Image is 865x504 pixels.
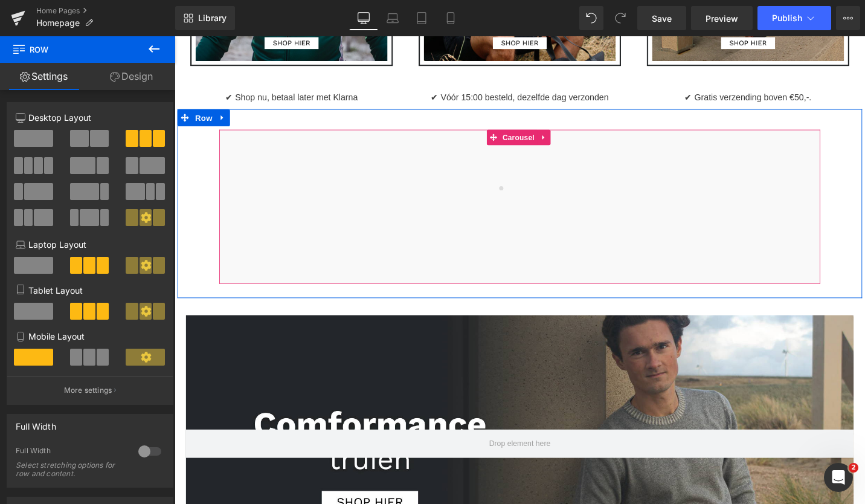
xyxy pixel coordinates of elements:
[16,238,164,251] p: Laptop Layout
[36,6,175,16] a: Home Pages
[254,58,477,72] p: ✔ Vóór 15:00 besteld, dezelfde dag verzonden
[706,12,738,25] span: Preview
[36,18,80,28] span: Homepage
[16,111,164,124] p: Desktop Layout
[64,385,112,396] p: More settings
[43,77,59,95] a: Expand / Collapse
[54,59,194,69] span: ✔ Shop nu, betaal later met Klarna
[16,461,124,478] div: Select stretching options for row and content.
[495,58,719,72] p: ✔ Gratis verzending boven €50,-.
[7,376,173,404] button: More settings
[652,12,672,25] span: Save
[16,415,56,431] div: Full Width
[691,6,753,30] a: Preview
[16,446,126,459] div: Full Width
[407,6,436,30] a: Tablet
[16,330,164,343] p: Mobile Layout
[349,6,378,30] a: Desktop
[12,36,133,63] span: Row
[175,6,235,30] a: New Library
[19,77,43,95] span: Row
[198,13,227,24] span: Library
[436,6,465,30] a: Mobile
[824,463,853,492] iframe: Intercom live chat
[378,6,407,30] a: Laptop
[772,13,802,23] span: Publish
[16,284,164,297] p: Tablet Layout
[384,99,397,115] a: Expand / Collapse
[608,6,632,30] button: Redo
[579,6,603,30] button: Undo
[849,463,858,473] span: 2
[836,6,860,30] button: More
[88,63,175,90] a: Design
[757,6,831,30] button: Publish
[344,99,384,115] span: Carousel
